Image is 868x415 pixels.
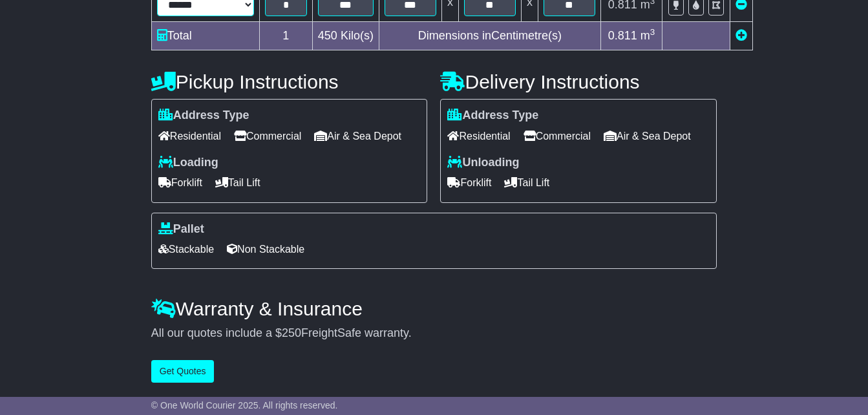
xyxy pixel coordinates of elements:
td: 1 [259,22,312,50]
label: Address Type [447,109,538,123]
span: Residential [447,126,510,146]
span: Air & Sea Depot [604,126,691,146]
span: 450 [318,29,337,42]
label: Address Type [158,109,249,123]
label: Loading [158,156,218,170]
button: Get Quotes [151,360,215,383]
span: 250 [282,326,301,339]
td: Dimensions in Centimetre(s) [379,22,600,50]
label: Unloading [447,156,519,170]
h4: Pickup Instructions [151,71,428,92]
h4: Delivery Instructions [440,71,717,92]
span: Commercial [234,126,301,146]
sup: 3 [650,27,655,37]
span: Forklift [158,173,202,193]
span: Tail Lift [504,173,549,193]
span: Air & Sea Depot [314,126,401,146]
td: Kilo(s) [312,22,379,50]
span: m [640,29,655,42]
h4: Warranty & Insurance [151,298,717,319]
span: Non Stackable [227,239,304,259]
span: Forklift [447,173,491,193]
span: Tail Lift [215,173,260,193]
div: All our quotes include a $ FreightSafe warranty. [151,326,717,341]
span: Commercial [524,126,591,146]
span: © One World Courier 2025. All rights reserved. [151,400,338,410]
td: Total [151,22,259,50]
span: Stackable [158,239,214,259]
a: Add new item [736,29,747,42]
label: Pallet [158,222,204,237]
span: 0.811 [608,29,637,42]
span: Residential [158,126,221,146]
